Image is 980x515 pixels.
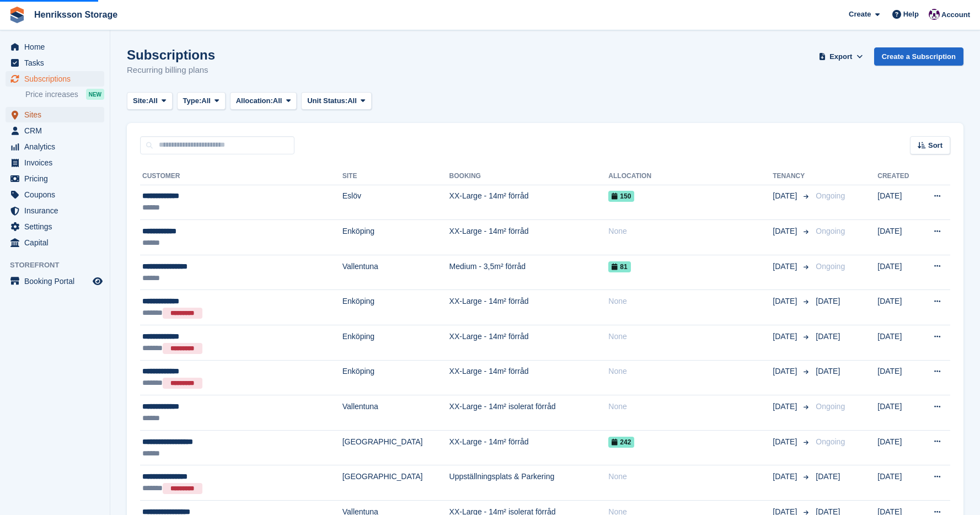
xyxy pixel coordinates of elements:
span: Ongoing [816,262,845,271]
td: XX-Large - 14m² förråd [449,360,609,395]
td: XX-Large - 14m² förråd [449,290,609,325]
span: CRM [24,123,90,138]
td: Medium - 3,5m² förråd [449,255,609,290]
span: [DATE] [773,471,799,482]
td: [GEOGRAPHIC_DATA] [342,430,449,465]
th: Booking [449,168,609,185]
span: Tasks [24,55,90,71]
td: [GEOGRAPHIC_DATA] [342,465,449,501]
span: Capital [24,235,90,250]
td: Uppställningsplats & Parkering [449,465,609,501]
span: Price increases [25,89,78,100]
span: [DATE] [816,332,840,341]
a: Henriksson Storage [30,6,122,24]
span: All [273,95,282,106]
a: menu [6,55,104,71]
span: Sort [928,140,942,151]
div: None [608,401,773,412]
span: All [201,95,211,106]
span: Help [903,9,919,20]
span: 81 [608,261,630,272]
th: Site [342,168,449,185]
span: Subscriptions [24,71,90,87]
th: Customer [140,168,342,185]
span: Account [941,9,970,20]
div: None [608,471,773,482]
td: [DATE] [877,325,919,361]
button: Unit Status: All [301,92,371,110]
div: None [608,331,773,342]
span: [DATE] [773,190,799,202]
span: [DATE] [773,366,799,377]
span: 242 [608,437,634,448]
span: Invoices [24,155,90,170]
span: Site: [133,95,148,106]
td: [DATE] [877,360,919,395]
a: menu [6,39,104,55]
span: [DATE] [773,261,799,272]
span: Settings [24,219,90,234]
td: XX-Large - 14m² isolerat förråd [449,395,609,431]
td: Eslöv [342,185,449,220]
span: [DATE] [773,436,799,448]
td: [DATE] [877,465,919,501]
img: stora-icon-8386f47178a22dfd0bd8f6a31ec36ba5ce8667c1dd55bd0f319d3a0aa187defe.svg [9,7,25,23]
span: Storefront [10,260,110,271]
span: All [347,95,357,106]
a: menu [6,187,104,202]
td: XX-Large - 14m² förråd [449,430,609,465]
span: Pricing [24,171,90,186]
button: Export [817,47,865,66]
a: menu [6,155,104,170]
th: Tenancy [773,168,811,185]
span: [DATE] [816,297,840,305]
span: Booking Portal [24,273,90,289]
span: Export [829,51,852,62]
p: Recurring billing plans [127,64,215,77]
a: Create a Subscription [874,47,963,66]
span: Ongoing [816,227,845,235]
td: XX-Large - 14m² förråd [449,185,609,220]
div: None [608,296,773,307]
span: Ongoing [816,402,845,411]
span: [DATE] [773,401,799,412]
td: Vallentuna [342,255,449,290]
span: Create [849,9,871,20]
th: Created [877,168,919,185]
h1: Subscriptions [127,47,215,62]
a: menu [6,273,104,289]
div: NEW [86,89,104,100]
span: [DATE] [773,331,799,342]
div: None [608,226,773,237]
a: menu [6,203,104,218]
td: Enköping [342,360,449,395]
a: menu [6,139,104,154]
button: Site: All [127,92,173,110]
span: Allocation: [236,95,273,106]
td: Enköping [342,290,449,325]
td: [DATE] [877,220,919,255]
span: Ongoing [816,437,845,446]
th: Allocation [608,168,773,185]
span: All [148,95,158,106]
img: Joel Isaksson [929,9,940,20]
a: menu [6,219,104,234]
span: [DATE] [816,472,840,481]
td: [DATE] [877,255,919,290]
span: Home [24,39,90,55]
span: [DATE] [773,296,799,307]
button: Allocation: All [230,92,297,110]
span: [DATE] [773,226,799,237]
td: Vallentuna [342,395,449,431]
span: [DATE] [816,367,840,375]
a: menu [6,235,104,250]
a: Price increases NEW [25,88,104,100]
span: Ongoing [816,191,845,200]
button: Type: All [177,92,226,110]
span: Sites [24,107,90,122]
td: [DATE] [877,290,919,325]
a: menu [6,123,104,138]
td: XX-Large - 14m² förråd [449,325,609,361]
td: [DATE] [877,430,919,465]
span: Coupons [24,187,90,202]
